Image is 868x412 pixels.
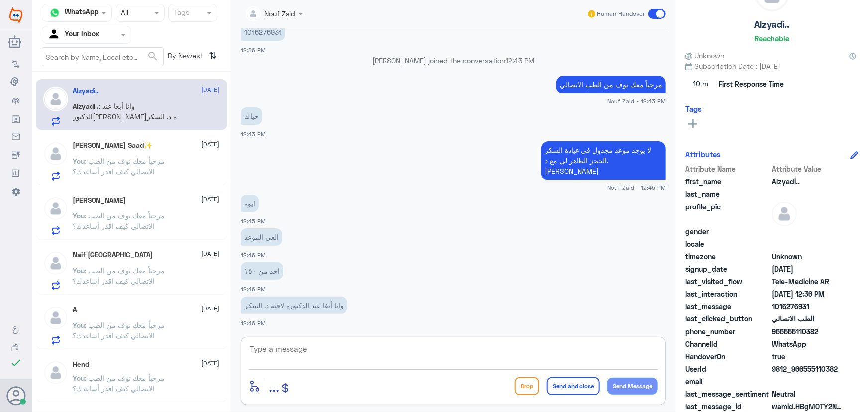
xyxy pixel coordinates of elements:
[772,264,844,274] span: 2025-09-21T09:26:58.447Z
[269,377,279,395] span: ...
[172,7,190,20] div: Tags
[147,50,159,62] span: search
[202,195,220,204] span: [DATE]
[241,286,266,292] span: 12:46 PM
[607,183,666,192] span: Nouf Zaid - 12:45 PM
[202,140,220,149] span: [DATE]
[47,5,62,20] img: whatsapp.png
[772,326,844,337] span: 966555110382
[73,211,165,230] span: : مرحباً معك نوف من الطب الاتصالي كيف اقدر أساعدك؟
[685,389,770,399] span: last_message_sentiment
[685,202,770,224] span: profile_pic
[541,141,666,180] p: 21/9/2025, 12:45 PM
[772,313,844,324] span: الطب الاتصالي
[685,351,770,362] span: HandoverOn
[772,202,797,226] img: defaultAdmin.png
[685,276,770,287] span: last_visited_flow
[73,321,165,340] span: : مرحباً معك نوف من الطب الاتصالي كيف اقدر اساعدك؟
[754,19,789,30] h5: Alzyadi..
[556,76,666,93] p: 21/9/2025, 12:43 PM
[772,376,844,387] span: null
[685,50,724,61] span: Unknown
[269,375,279,397] button: ...
[73,196,126,205] h5: عبدالكريم زباني
[202,359,220,368] span: [DATE]
[73,306,77,314] h5: A
[43,87,68,111] img: defaultAdmin.png
[772,289,844,299] span: 2025-09-21T09:36:22.464Z
[772,389,844,399] span: 0
[772,176,844,187] span: Alzyadi..
[73,374,165,393] span: : مرحباً معك نوف من الطب الاتصالي كيف اقدر أساعدك؟
[241,47,266,53] span: 12:36 PM
[202,304,220,313] span: [DATE]
[772,401,844,412] span: wamid.HBgMOTY2NTU1MTEwMzgyFQIAEhgUM0FGMTcxNTQ0NjQ0MTQzOTQzRDEA
[772,351,844,362] span: true
[772,276,844,287] span: Tele-Medicine AR
[685,313,770,324] span: last_clicked_button
[73,87,99,95] h5: Alzyadi..
[772,301,844,311] span: 1016276931
[209,47,217,64] i: ⇅
[202,85,220,94] span: [DATE]
[241,228,282,246] p: 21/9/2025, 12:46 PM
[607,97,666,105] span: Nouf Zaid - 12:43 PM
[547,377,600,395] button: Send and close
[73,141,153,150] h5: Sara Saad✨
[43,306,68,330] img: defaultAdmin.png
[685,226,770,237] span: gender
[719,79,784,89] span: First Response Time
[241,262,283,280] p: 21/9/2025, 12:46 PM
[73,211,85,220] span: You
[202,249,220,258] span: [DATE]
[685,75,715,93] span: 10 m
[6,386,25,405] button: Avatar
[42,48,163,66] input: Search by Name, Local etc…
[685,176,770,187] span: first_name
[505,56,534,65] span: 12:43 PM
[685,61,858,71] span: Subscription Date : [DATE]
[241,195,259,212] p: 21/9/2025, 12:45 PM
[685,150,721,159] h6: Attributes
[9,7,22,23] img: Widebot Logo
[772,239,844,249] span: null
[241,218,266,224] span: 12:45 PM
[685,339,770,349] span: ChannelId
[73,102,177,121] span: : وانا أبغا عند الدكتور[PERSON_NAME]ه د. السكر
[685,326,770,337] span: phone_number
[73,157,85,165] span: You
[685,251,770,262] span: timezone
[10,357,22,369] i: check
[685,376,770,387] span: email
[597,9,645,18] span: Human Handover
[685,401,770,412] span: last_message_id
[241,320,266,326] span: 12:46 PM
[772,339,844,349] span: 2
[772,251,844,262] span: Unknown
[685,239,770,249] span: locale
[772,364,844,374] span: 9812_966555110382
[47,27,62,42] img: yourInbox.svg
[241,252,266,258] span: 12:46 PM
[685,189,770,199] span: last_name
[607,378,658,395] button: Send Message
[73,374,85,382] span: You
[73,266,165,285] span: : مرحباً معك نوف من الطب الاتصالي كيف اقدر أساعدك؟
[241,107,262,125] p: 21/9/2025, 12:43 PM
[164,47,205,67] span: By Newest
[772,164,844,174] span: Attribute Value
[241,131,266,137] span: 12:43 PM
[685,164,770,174] span: Attribute Name
[73,360,90,369] h5: Hend
[685,289,770,299] span: last_interaction
[43,360,68,385] img: defaultAdmin.png
[43,196,68,221] img: defaultAdmin.png
[43,141,68,166] img: defaultAdmin.png
[685,301,770,311] span: last_message
[685,364,770,374] span: UserId
[241,297,347,314] p: 21/9/2025, 12:46 PM
[73,251,153,259] h5: Naif Turki
[73,102,99,110] span: Alzyadi..
[685,104,702,113] h6: Tags
[754,34,789,43] h6: Reachable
